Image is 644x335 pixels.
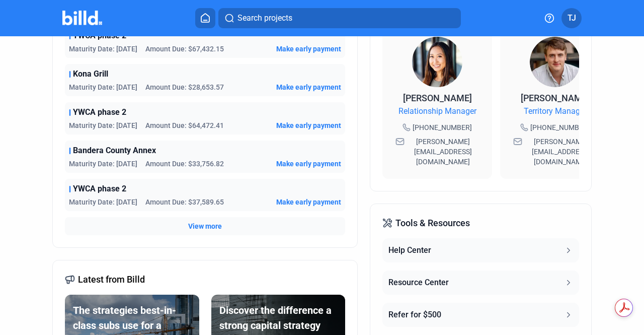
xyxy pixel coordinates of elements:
span: Amount Due: $37,589.65 [145,197,224,207]
span: Maturity Date: [DATE] [69,197,137,207]
span: [PHONE_NUMBER] [413,122,472,132]
img: Billd Company Logo [62,11,102,25]
span: [PERSON_NAME] [521,93,590,103]
span: Amount Due: $33,756.82 [145,159,224,169]
button: Make early payment [276,120,341,130]
span: [PERSON_NAME][EMAIL_ADDRESS][DOMAIN_NAME] [524,137,597,167]
div: Help Center [388,244,431,256]
span: Amount Due: $28,653.57 [145,82,224,92]
span: Territory Manager [524,105,587,117]
button: View more [188,221,222,231]
button: Resource Center [382,271,579,295]
span: Maturity Date: [DATE] [69,120,137,130]
span: Amount Due: $64,472.41 [145,120,224,130]
span: Maturity Date: [DATE] [69,159,137,169]
img: Territory Manager [530,37,580,87]
span: TJ [568,12,576,24]
button: Make early payment [276,159,341,169]
span: YWCA phase 2 [73,106,126,118]
img: Relationship Manager [412,37,462,87]
span: [PERSON_NAME][EMAIL_ADDRESS][DOMAIN_NAME] [407,137,479,167]
button: TJ [561,8,582,28]
span: Search projects [237,12,292,24]
span: Relationship Manager [398,105,476,117]
div: Refer for $500 [388,309,441,321]
span: YWCA phase 2 [73,183,126,195]
button: Make early payment [276,44,341,54]
span: Maturity Date: [DATE] [69,82,137,92]
span: [PHONE_NUMBER] [530,122,590,132]
button: Make early payment [276,82,341,92]
button: Help Center [382,238,579,262]
span: Maturity Date: [DATE] [69,44,137,54]
button: Refer for $500 [382,303,579,327]
span: Amount Due: $67,432.15 [145,44,224,54]
span: [PERSON_NAME] [403,93,472,103]
div: Resource Center [388,277,449,289]
button: Search projects [218,8,461,28]
span: Kona Grill [73,68,108,80]
span: Latest from Billd [78,273,145,287]
span: Tools & Resources [395,216,470,230]
span: Bandera County Annex [73,145,156,157]
button: Make early payment [276,197,341,207]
